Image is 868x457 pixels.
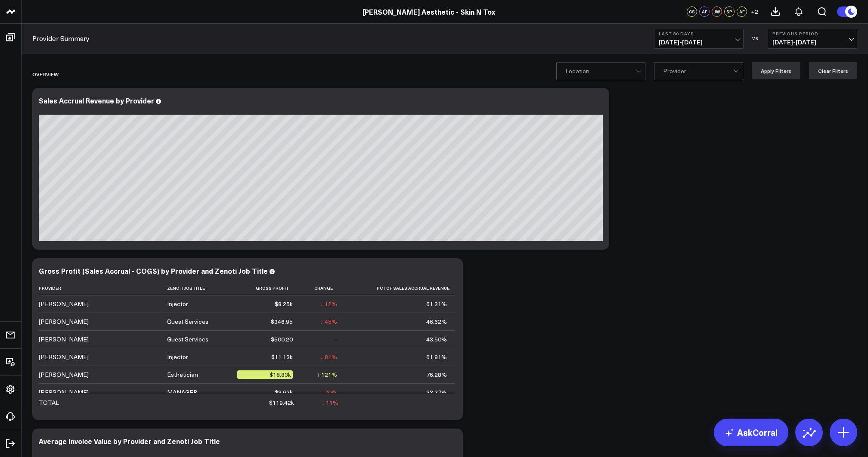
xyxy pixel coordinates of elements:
div: [PERSON_NAME] [39,388,89,397]
th: Pct Of Sales Accrual Revenue [345,281,455,295]
th: Gross Profit [237,281,301,295]
div: 46.62% [426,317,447,326]
div: ↓ 81% [320,353,337,361]
span: [DATE] - [DATE] [659,39,739,46]
div: $119.42k [269,398,294,407]
th: Provider [39,281,167,295]
div: SP [724,6,735,17]
div: ↓ 12% [320,300,337,308]
div: Injector [167,300,188,308]
div: AF [699,6,710,17]
div: Sales Accrual Revenue by Provider [39,96,154,105]
a: Provider Summary [32,34,90,43]
div: [PERSON_NAME] [39,353,89,361]
div: TOTAL [39,398,59,407]
div: Injector [167,353,188,361]
div: Gross Profit (Sales Accrual - COGS) by Provider and Zenoti Job Title [39,266,268,275]
span: [DATE] - [DATE] [772,39,852,46]
a: AskCorral [714,419,788,446]
b: Previous Period [772,31,852,36]
div: $11.13k [271,353,293,361]
div: $346.95 [271,317,293,326]
div: $18.83k [237,370,293,379]
div: 61.91% [426,353,447,361]
th: Zenoti Job Title [167,281,238,295]
div: CS [687,6,697,17]
button: Last 30 Days[DATE]-[DATE] [654,28,744,49]
div: Average Invoice Value by Provider and Zenoti Job Title [39,436,220,446]
div: $3.62k [275,388,293,397]
div: Guest Services [167,317,208,326]
div: ↓ 45% [320,317,337,326]
div: $500.20 [271,335,293,344]
div: Overview [32,64,59,84]
th: Change [301,281,345,295]
div: [PERSON_NAME] [39,370,89,379]
div: Esthetician [167,370,198,379]
div: 76.28% [426,370,447,379]
button: Clear Filters [809,62,857,79]
a: [PERSON_NAME] Aesthetic - Skin N Tox [363,7,495,16]
button: +2 [749,6,759,17]
div: ↑ 121% [317,370,337,379]
div: [PERSON_NAME] [39,317,89,326]
div: Guest Services [167,335,208,344]
div: ↓ 70% [320,388,337,397]
div: MANAGER [167,388,197,397]
div: 33.37% [426,388,447,397]
div: ↓ 11% [322,398,338,407]
div: AF [737,6,747,17]
div: JW [712,6,722,17]
div: 43.50% [426,335,447,344]
button: Previous Period[DATE]-[DATE] [768,28,857,49]
button: Apply Filters [752,62,800,79]
div: [PERSON_NAME] [39,300,89,308]
div: [PERSON_NAME] [39,335,89,344]
div: 61.31% [426,300,447,308]
div: $8.25k [275,300,293,308]
div: - [335,335,337,344]
span: + 2 [751,9,758,15]
b: Last 30 Days [659,31,739,36]
div: VS [748,36,763,41]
